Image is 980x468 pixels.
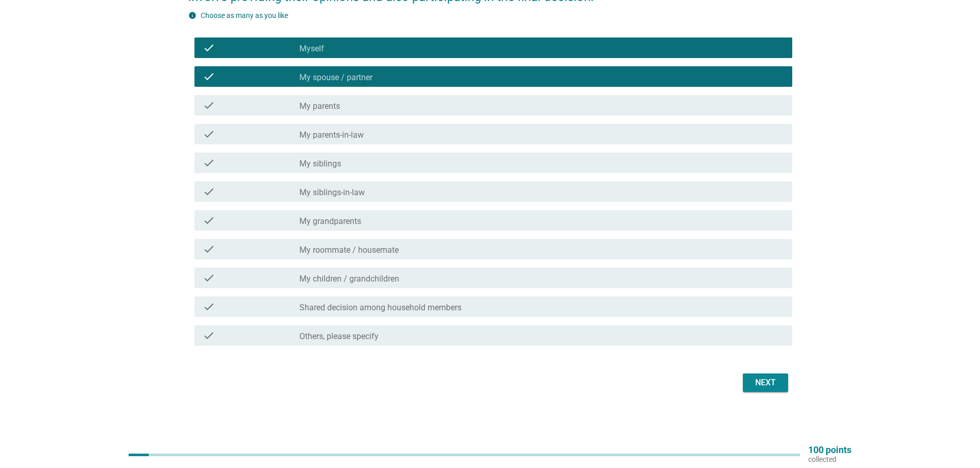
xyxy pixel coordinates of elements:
[203,272,215,284] i: check
[203,185,215,198] i: check
[299,216,361,227] label: My grandparents
[299,331,379,342] label: Others, please specify
[203,42,215,54] i: check
[203,70,215,83] i: check
[299,303,461,313] label: Shared decision among household members
[203,214,215,227] i: check
[299,72,372,83] label: My spouse / partner
[188,11,197,20] i: info
[299,101,340,111] label: My parents
[203,329,215,342] i: check
[203,128,215,140] i: check
[299,274,399,284] label: My children / grandchildren
[299,245,399,255] label: My roommate / housemate
[203,243,215,255] i: check
[299,159,341,169] label: My siblings
[751,377,780,389] div: Next
[201,11,288,20] label: Choose as many as you like
[808,455,851,464] p: collected
[203,301,215,313] i: check
[299,188,365,198] label: My siblings-in-law
[743,373,788,392] button: Next
[299,44,324,54] label: Myself
[203,99,215,111] i: check
[299,130,364,140] label: My parents-in-law
[808,445,851,455] p: 100 points
[203,157,215,169] i: check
